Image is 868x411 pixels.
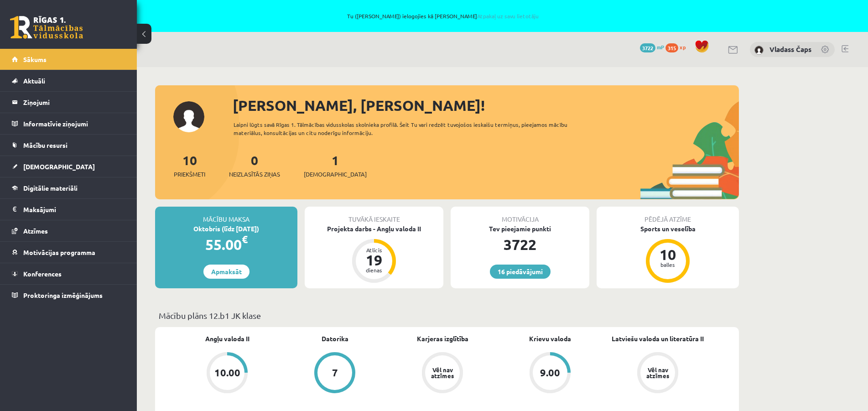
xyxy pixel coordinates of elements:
a: Aktuāli [12,70,125,91]
a: Sports un veselība 10 balles [597,224,739,284]
span: € [242,233,248,246]
div: Pēdējā atzīme [597,207,739,224]
div: Oktobris (līdz [DATE]) [155,224,297,234]
a: 10Priekšmeti [174,152,205,179]
span: Aktuāli [23,77,45,85]
span: xp [680,43,686,51]
a: Vēl nav atzīmes [604,352,712,395]
div: 3722 [451,234,589,255]
a: 3722 mP [640,43,664,51]
a: Mācību resursi [12,135,125,156]
span: Motivācijas programma [23,248,95,256]
span: Priekšmeti [174,170,205,179]
span: Mācību resursi [23,141,68,149]
span: 3722 [640,43,655,52]
a: Konferences [12,263,125,284]
div: dienas [360,267,388,273]
a: [DEMOGRAPHIC_DATA] [12,156,125,177]
a: Sākums [12,49,125,70]
a: Informatīvie ziņojumi [12,113,125,134]
div: Vēl nav atzīmes [645,367,670,379]
div: balles [654,262,681,267]
p: Mācību plāns 12.b1 JK klase [159,309,735,322]
a: Angļu valoda II [205,334,249,343]
span: Atzīmes [23,227,48,235]
a: Krievu valoda [529,334,571,343]
a: Atpakaļ uz savu lietotāju [477,12,539,20]
a: 10.00 [173,352,281,395]
div: 55.00 [155,234,297,255]
a: 16 piedāvājumi [490,265,551,279]
a: Ziņojumi [12,92,125,113]
legend: Maksājumi [23,199,125,220]
legend: Ziņojumi [23,92,125,113]
a: Motivācijas programma [12,242,125,263]
a: Karjeras izglītība [417,334,468,343]
a: Datorika [322,334,348,343]
div: Vēl nav atzīmes [430,367,455,379]
a: Atzīmes [12,220,125,241]
div: 10.00 [214,368,240,378]
span: 315 [665,43,678,52]
a: Rīgas 1. Tālmācības vidusskola [10,16,83,39]
span: Digitālie materiāli [23,184,78,192]
legend: Informatīvie ziņojumi [23,113,125,134]
a: Projekta darbs - Angļu valoda II Atlicis 19 dienas [305,224,443,284]
div: Motivācija [451,207,589,224]
img: Vladass Čaps [754,46,764,55]
a: Maksājumi [12,199,125,220]
div: Laipni lūgts savā Rīgas 1. Tālmācības vidusskolas skolnieka profilā. Šeit Tu vari redzēt tuvojošo... [234,120,584,137]
div: 7 [332,368,338,378]
div: 9.00 [540,368,560,378]
a: Latviešu valoda un literatūra II [612,334,704,343]
div: [PERSON_NAME], [PERSON_NAME]! [233,94,739,116]
span: Konferences [23,270,62,278]
div: 10 [654,247,681,262]
span: Sākums [23,55,47,63]
a: 0Neizlasītās ziņas [229,152,280,179]
a: Proktoringa izmēģinājums [12,285,125,306]
span: Tu ([PERSON_NAME]) ielogojies kā [PERSON_NAME] [105,13,781,19]
a: 315 xp [665,43,690,51]
span: Neizlasītās ziņas [229,170,280,179]
a: Apmaksāt [203,265,249,279]
span: [DEMOGRAPHIC_DATA] [23,162,95,171]
div: Tev pieejamie punkti [451,224,589,234]
a: Vēl nav atzīmes [389,352,496,395]
a: Digitālie materiāli [12,177,125,198]
div: Tuvākā ieskaite [305,207,443,224]
span: mP [657,43,664,51]
div: Mācību maksa [155,207,297,224]
span: Proktoringa izmēģinājums [23,291,103,299]
div: 19 [360,253,388,267]
div: Projekta darbs - Angļu valoda II [305,224,443,234]
div: Atlicis [360,247,388,253]
a: Vladass Čaps [769,45,811,54]
a: 9.00 [496,352,604,395]
a: 1[DEMOGRAPHIC_DATA] [304,152,367,179]
div: Sports un veselība [597,224,739,234]
a: 7 [281,352,389,395]
span: [DEMOGRAPHIC_DATA] [304,170,367,179]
